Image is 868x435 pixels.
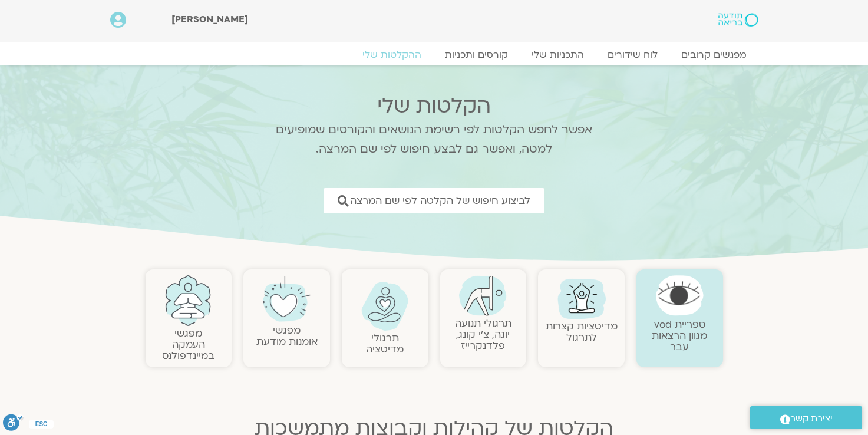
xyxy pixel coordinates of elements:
[260,94,608,118] h2: הקלטות שלי
[350,195,530,206] span: לביצוע חיפוש של הקלטה לפי שם המרצה
[433,49,520,61] a: קורסים ותכניות
[366,331,404,356] a: תרגולימדיטציה
[546,319,618,344] a: מדיטציות קצרות לתרגול
[324,188,544,213] a: לביצוע חיפוש של הקלטה לפי שם המרצה
[260,120,608,159] p: אפשר לחפש הקלטות לפי רשימת הנושאים והקורסים שמופיעים למטה, ואפשר גם לבצע חיפוש לפי שם המרצה.
[256,324,318,348] a: מפגשיאומנות מודעת
[669,49,758,61] a: מפגשים קרובים
[790,411,833,427] span: יצירת קשר
[171,13,248,26] span: [PERSON_NAME]
[652,318,707,354] a: ספריית vodמגוון הרצאות עבר
[110,49,758,61] nav: Menu
[750,406,862,429] a: יצירת קשר
[596,49,669,61] a: לוח שידורים
[455,317,511,352] a: תרגולי תנועהיוגה, צ׳י קונג, פלדנקרייז
[520,49,596,61] a: התכניות שלי
[162,327,214,362] a: מפגשיהעמקה במיינדפולנס
[351,49,433,61] a: ההקלטות שלי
